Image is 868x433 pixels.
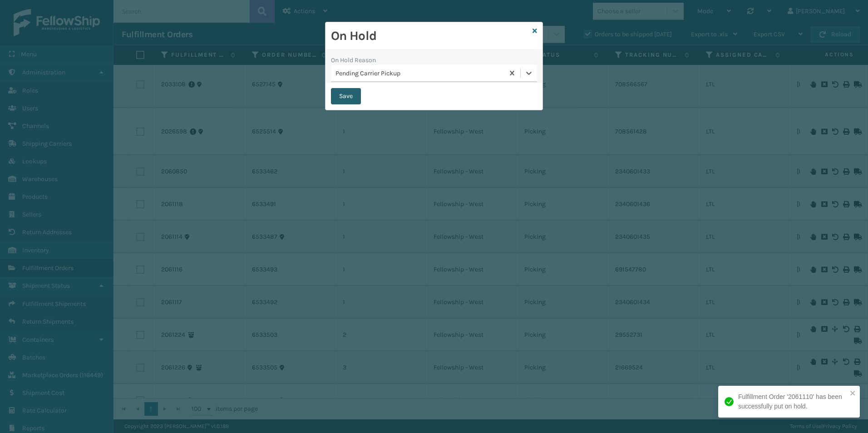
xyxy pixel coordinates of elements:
h2: On Hold [331,28,529,44]
button: Save [331,88,361,104]
label: On Hold Reason [331,55,376,65]
div: Fulfillment Order '2061110' has been successfully put on hold. [738,392,847,411]
button: close [850,389,856,398]
div: Pending Carrier Pickup [335,69,505,78]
